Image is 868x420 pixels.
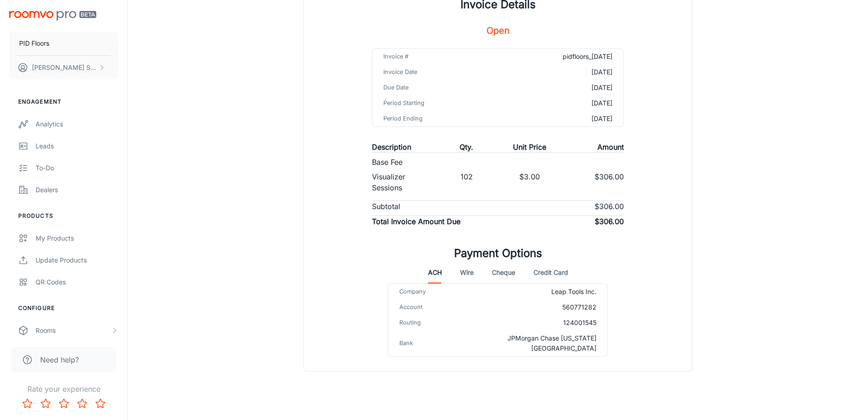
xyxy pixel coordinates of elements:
div: Leads [36,141,118,151]
button: PID Floors [9,31,118,55]
td: Invoice Date [372,64,502,80]
button: Rate 4 star [73,394,91,413]
button: ACH [428,262,442,283]
div: To-do [36,163,118,173]
div: My Products [36,233,118,243]
p: $3.00 [519,171,540,193]
h1: Payment Options [454,245,542,262]
button: Cheque [492,262,515,283]
button: Rate 1 star [18,394,37,413]
div: Analytics [36,119,118,129]
div: Dealers [36,185,118,195]
p: PID Floors [19,38,49,48]
td: Invoice # [372,49,502,64]
p: $306.00 [595,201,624,212]
td: [DATE] [502,80,623,95]
td: Period Ending [372,111,502,126]
h5: Open [486,24,510,37]
td: [DATE] [502,64,623,80]
td: Period Starting [372,95,502,111]
div: Rooms [36,325,111,336]
div: Update Products [36,255,118,265]
button: Rate 2 star [37,394,55,413]
p: Unit Price [513,142,546,152]
div: QR Codes [36,277,118,287]
p: 102 [460,171,473,193]
p: $306.00 [595,216,624,227]
td: [DATE] [502,111,623,126]
p: $306.00 [595,171,624,193]
p: Description [372,142,411,152]
td: Bank [388,331,461,356]
p: Visualizer Sessions [372,171,435,193]
button: Wire [460,262,474,283]
td: Routing [388,315,461,331]
p: [PERSON_NAME] Skutelsky [32,63,96,73]
p: Qty. [460,142,473,152]
button: Rate 3 star [55,394,73,413]
td: pidfloors_[DATE] [502,49,623,64]
p: Amount [597,142,624,152]
td: Due Date [372,80,502,95]
p: Rate your experience [7,383,120,394]
td: 124001545 [461,315,607,331]
button: Rate 5 star [91,394,110,413]
p: Total Invoice Amount Due [372,216,460,227]
td: Leap Tools Inc. [461,284,607,299]
td: JPMorgan Chase [US_STATE][GEOGRAPHIC_DATA] [461,331,607,356]
button: [PERSON_NAME] Skutelsky [9,56,118,79]
p: Base Fee [372,157,403,168]
td: 560771282 [461,299,607,315]
img: Roomvo PRO Beta [9,11,96,21]
td: Account [388,299,461,315]
td: Company [388,284,461,299]
span: Need help? [40,354,79,365]
p: Subtotal [372,201,400,212]
button: Credit Card [533,262,568,283]
td: [DATE] [502,95,623,111]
